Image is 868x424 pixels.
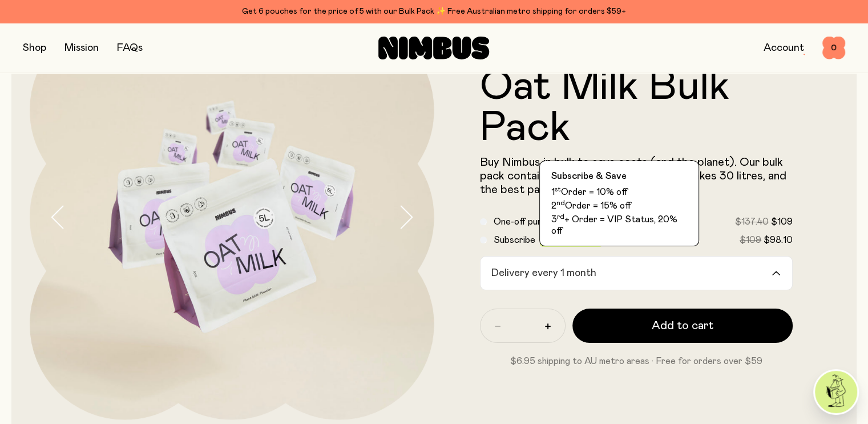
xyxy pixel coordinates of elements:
[771,217,793,226] span: $109
[551,200,687,211] li: 2 Order = 15% off
[551,170,687,182] h3: Subscribe & Save
[556,199,565,206] sup: nd
[764,43,804,53] a: Account
[480,157,786,195] span: Buy Nimbus in bulk to save costs (and the planet). Our bulk pack contains 6 x 5L Oat Milk pouches...
[555,186,561,193] sup: st
[652,318,713,334] span: Add to cart
[64,43,99,53] a: Mission
[551,214,687,237] li: 3 + Order = VIP Status, 20% off
[551,186,687,198] li: 1 Order = 10% off
[23,5,845,18] div: Get 6 pouches for the price of 5 with our Bulk Pack ✨ Free Australian metro shipping for orders $59+
[815,371,857,413] img: agent
[740,235,761,245] span: $109
[557,213,564,220] sup: rd
[480,256,793,290] div: Search for option
[572,309,793,343] button: Add to cart
[488,257,600,290] span: Delivery every 1 month
[117,43,143,53] a: FAQs
[494,235,535,245] span: Subscribe
[822,37,845,59] button: 0
[764,235,793,245] span: $98.10
[735,217,769,226] span: $137.40
[480,66,793,149] h1: Oat Milk Bulk Pack
[601,257,771,290] input: Search for option
[494,217,566,226] span: One-off purchase
[480,354,793,368] p: $6.95 shipping to AU metro areas · Free for orders over $59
